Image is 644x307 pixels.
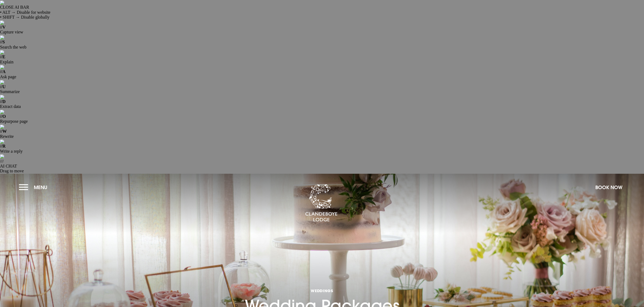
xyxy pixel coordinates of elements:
[19,182,50,193] button: Menu
[245,288,399,293] span: Weddings
[305,184,338,222] img: Clandeboye Lodge
[34,184,47,190] span: Menu
[593,182,625,193] button: Book Now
